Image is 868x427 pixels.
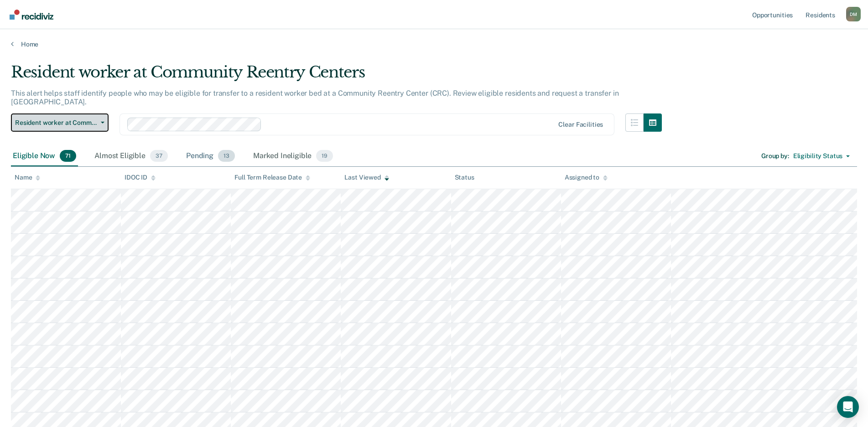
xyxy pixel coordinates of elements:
span: Resident worker at Community Reentry Centers [15,119,97,127]
div: IDOC ID [125,174,156,181]
img: Recidiviz [10,10,53,20]
div: Last Viewed [344,174,389,181]
div: Assigned to [565,174,608,181]
div: Marked Ineligible19 [251,146,335,166]
div: Full Term Release Date [234,174,310,181]
div: Almost Eligible37 [93,146,170,166]
div: Name [15,174,40,181]
p: This alert helps staff identify people who may be eligible for transfer to a resident worker bed ... [11,89,619,106]
div: Status [455,174,474,181]
button: Eligibility Status [789,149,854,164]
a: Home [11,40,857,48]
div: Open Intercom Messenger [837,396,859,418]
span: 71 [60,150,76,162]
div: Resident worker at Community Reentry Centers [11,63,662,89]
div: D M [846,7,861,21]
div: Eligibility Status [793,152,842,160]
span: 19 [316,150,333,162]
button: Profile dropdown button [846,7,861,21]
button: Resident worker at Community Reentry Centers [11,113,109,132]
span: 13 [218,150,235,162]
div: Eligible Now71 [11,146,78,166]
div: Group by : [761,152,789,160]
span: 37 [150,150,168,162]
div: Pending13 [184,146,237,166]
div: Clear facilities [558,121,603,129]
